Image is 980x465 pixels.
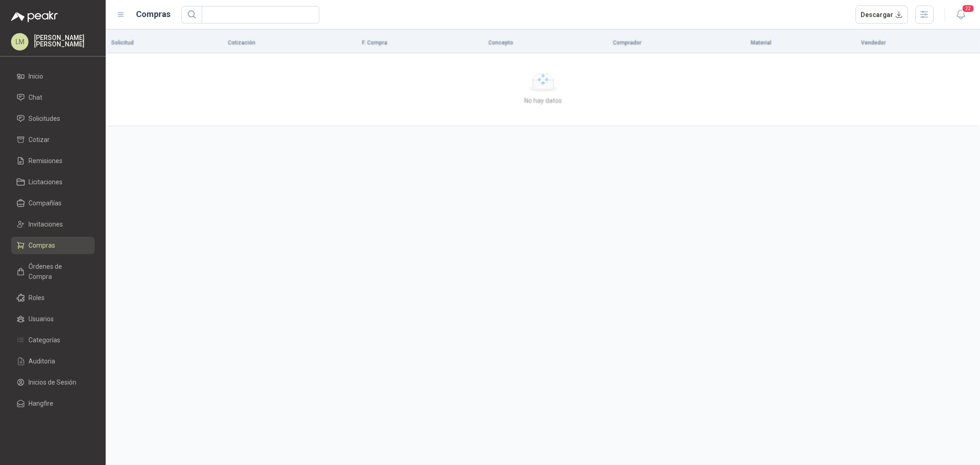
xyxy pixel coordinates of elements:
[28,92,42,102] span: Chat
[28,71,43,81] span: Inicio
[11,11,58,22] img: Logo peakr
[28,335,60,345] span: Categorías
[11,110,95,127] a: Solicitudes
[28,219,63,229] span: Invitaciones
[28,113,60,124] span: Solicitudes
[11,152,95,170] a: Remisiones
[11,194,95,212] a: Compañías
[11,258,95,285] a: Órdenes de Compra
[28,377,76,387] span: Inicios de Sesión
[11,352,95,370] a: Auditoria
[952,6,969,23] button: 22
[11,131,95,148] a: Cotizar
[11,33,28,51] div: LM
[11,374,95,391] a: Inicios de Sesión
[11,89,95,106] a: Chat
[11,173,95,191] a: Licitaciones
[11,395,95,412] a: Hangfire
[11,68,95,85] a: Inicio
[136,8,170,21] h1: Compras
[28,314,54,324] span: Usuarios
[28,177,62,187] span: Licitaciones
[11,289,95,306] a: Roles
[28,293,45,303] span: Roles
[28,135,50,145] span: Cotizar
[855,6,908,24] button: Descargar
[28,198,62,208] span: Compañías
[28,356,55,366] span: Auditoria
[11,237,95,254] a: Compras
[28,398,53,408] span: Hangfire
[11,310,95,328] a: Usuarios
[11,215,95,233] a: Invitaciones
[11,331,95,349] a: Categorías
[28,261,86,282] span: Órdenes de Compra
[28,240,55,250] span: Compras
[28,156,62,166] span: Remisiones
[962,4,974,13] span: 22
[34,34,95,47] p: [PERSON_NAME] [PERSON_NAME]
